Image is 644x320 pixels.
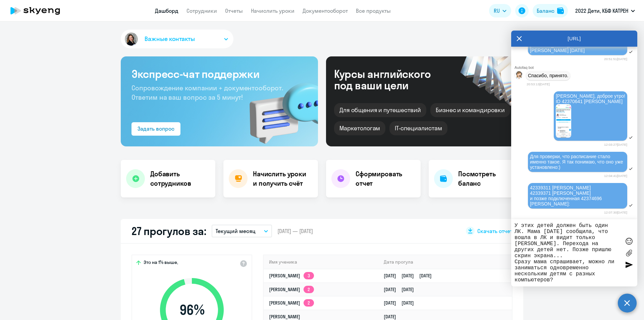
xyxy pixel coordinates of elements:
[389,121,447,135] div: IT-специалистам
[145,35,195,43] span: Важные контакты
[556,104,571,138] img: image.png
[131,224,206,238] h2: 27 прогулов за:
[155,7,178,14] a: Дашборд
[494,7,500,15] span: RU
[489,4,511,17] button: RU
[530,42,599,53] span: [PERSON_NAME], ID 42370915 [PERSON_NAME] [DATE]
[303,7,348,14] a: Документооборот
[515,223,621,283] textarea: У этих детей должен быть один ЛК. Мама [DATE] сообщила, что вошла в ЛК и видит только [PERSON_NAM...
[334,68,449,91] div: Курсы английского под ваши цели
[533,4,568,17] button: Балансbalance
[604,143,627,146] time: 12:03:27[DATE]
[384,273,437,279] a: [DATE][DATE][DATE]
[131,84,283,101] span: Сопровождение компании + документооборот. Ответим на ваш вопрос за 5 минут!
[131,122,180,136] button: Задать вопрос
[334,103,426,117] div: Для общения и путешествий
[121,30,233,48] button: Важные контакты
[356,169,415,188] h4: Сформировать отчет
[304,299,314,307] app-skyeng-badge: 2
[269,286,314,292] a: [PERSON_NAME]2
[604,174,627,178] time: 12:04:41[DATE]
[356,7,391,14] a: Все продукты
[144,259,178,267] span: Это на 1% выше,
[604,57,627,61] time: 20:51:51[DATE]
[556,93,625,104] span: [PERSON_NAME], доброе утро! ID 42370641 [PERSON_NAME]
[240,71,318,146] img: bg-img
[384,300,419,306] a: [DATE][DATE]
[304,272,314,279] app-skyeng-badge: 3
[138,125,174,133] div: Задать вопрос
[269,273,314,279] a: [PERSON_NAME]3
[251,7,294,14] a: Начислить уроки
[604,211,627,214] time: 12:07:30[DATE]
[537,7,554,15] div: Баланс
[458,169,518,188] h4: Посмотреть баланс
[277,227,313,235] span: [DATE] — [DATE]
[430,103,510,117] div: Бизнес и командировки
[530,185,603,207] span: 42339311 [PERSON_NAME] 42339371 [PERSON_NAME] и позже подключенная 42374696 [PERSON_NAME]:
[216,227,256,235] p: Текущий месяц
[384,314,401,320] a: [DATE]
[378,255,512,269] th: Дата прогула
[528,73,568,78] p: Спасибо, принято.
[269,314,300,320] a: [PERSON_NAME]
[253,169,311,188] h4: Начислить уроки и получить счёт
[557,7,564,14] img: balance
[572,3,638,19] button: 2022 Дети, КБФ КАТРЕН
[624,248,634,258] label: Лимит 10 файлов
[477,227,513,235] span: Скачать отчет
[530,154,624,170] span: Для проверки, что расписание стало именно такое. Я так понимаю, что оно уже установлено:)
[150,169,210,188] h4: Добавить сотрудников
[264,255,378,269] th: Имя ученика
[334,121,385,135] div: Маркетологам
[153,302,230,318] span: 96 %
[225,7,243,14] a: Отчеты
[515,65,637,70] div: Autofaq bot
[527,82,550,86] time: 20:53:13[DATE]
[515,71,523,81] img: bot avatar
[269,300,314,306] a: [PERSON_NAME]2
[123,31,139,47] img: avatar
[186,7,217,14] a: Сотрудники
[575,7,628,15] p: 2022 Дети, КБФ КАТРЕН
[304,286,314,293] app-skyeng-badge: 2
[131,67,307,81] h3: Экспресс-чат поддержки
[384,286,419,292] a: [DATE][DATE]
[212,225,272,237] button: Текущий месяц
